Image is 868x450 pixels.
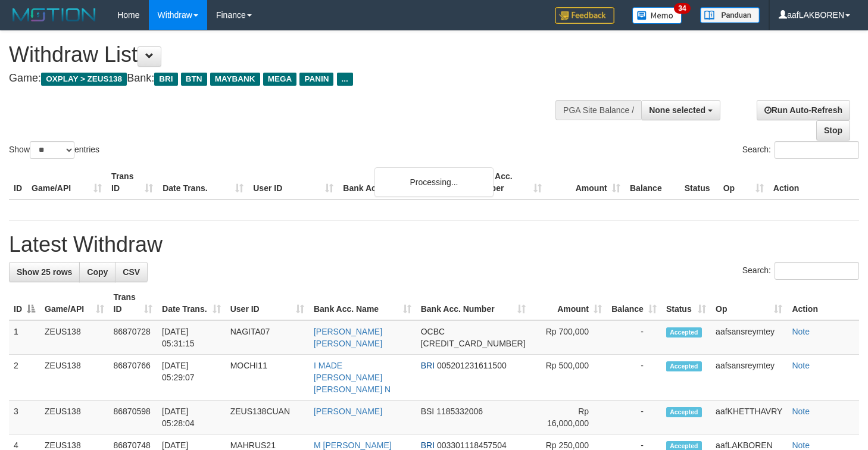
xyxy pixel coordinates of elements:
[9,165,27,199] th: ID
[607,320,661,355] td: -
[226,286,309,320] th: User ID: activate to sort column ascending
[41,73,127,86] span: OXPLAY > ZEUS138
[299,73,333,86] span: PANIN
[436,407,483,416] span: Copy 1185332006 to clipboard
[337,73,353,86] span: ...
[530,355,607,401] td: Rp 500,000
[421,440,435,450] span: BRI
[530,320,607,355] td: Rp 700,000
[226,355,309,401] td: MOCHI11
[742,141,859,159] label: Search:
[30,141,74,159] select: Showentries
[742,262,859,280] label: Search:
[421,361,435,370] span: BRI
[711,320,787,355] td: aafsansreymtey
[787,286,859,320] th: Action
[338,165,467,199] th: Bank Acc. Name
[437,440,507,450] span: Copy 003301118457504 to clipboard
[181,73,207,86] span: BTN
[530,286,607,320] th: Amount: activate to sort column ascending
[9,286,40,320] th: ID: activate to sort column descending
[607,286,661,320] th: Balance: activate to sort column ascending
[437,361,507,370] span: Copy 005201231611500 to clipboard
[641,100,720,120] button: None selected
[309,286,416,320] th: Bank Acc. Name: activate to sort column ascending
[314,361,391,394] a: I MADE [PERSON_NAME] [PERSON_NAME] N
[719,165,769,199] th: Op
[661,286,711,320] th: Status: activate to sort column ascending
[157,401,226,435] td: [DATE] 05:28:04
[666,361,702,371] span: Accepted
[9,43,567,67] h1: Withdraw List
[711,286,787,320] th: Op: activate to sort column ascending
[154,73,177,86] span: BRI
[792,440,810,450] a: Note
[649,105,705,115] span: None selected
[9,355,40,401] td: 2
[711,401,787,435] td: aafKHETTHAVRY
[109,320,158,355] td: 86870728
[314,440,392,450] a: M [PERSON_NAME]
[40,355,109,401] td: ZEUS138
[607,401,661,435] td: -
[674,3,690,14] span: 34
[530,401,607,435] td: Rp 16,000,000
[775,262,859,280] input: Search:
[17,267,72,277] span: Show 25 rows
[40,401,109,435] td: ZEUS138
[632,7,682,24] img: Button%20Memo.svg
[157,320,226,355] td: [DATE] 05:31:15
[775,141,859,159] input: Search:
[9,233,859,257] h1: Latest Withdraw
[625,165,680,199] th: Balance
[9,401,40,435] td: 3
[226,320,309,355] td: NAGITA07
[123,267,140,277] span: CSV
[109,286,158,320] th: Trans ID: activate to sort column ascending
[711,355,787,401] td: aafsansreymtey
[109,355,158,401] td: 86870766
[680,165,719,199] th: Status
[109,401,158,435] td: 86870598
[226,401,309,435] td: ZEUS138CUAN
[555,100,641,120] div: PGA Site Balance /
[700,7,760,23] img: panduan.png
[107,165,158,199] th: Trans ID
[9,73,567,85] h4: Game: Bank:
[9,6,99,24] img: MOTION_logo.png
[769,165,859,199] th: Action
[757,100,850,120] a: Run Auto-Refresh
[157,355,226,401] td: [DATE] 05:29:07
[9,141,99,159] label: Show entries
[158,165,248,199] th: Date Trans.
[421,407,435,416] span: BSI
[314,407,382,416] a: [PERSON_NAME]
[816,120,850,140] a: Stop
[157,286,226,320] th: Date Trans.: activate to sort column ascending
[210,73,260,86] span: MAYBANK
[40,320,109,355] td: ZEUS138
[792,407,810,416] a: Note
[555,7,614,24] img: Feedback.jpg
[9,320,40,355] td: 1
[607,355,661,401] td: -
[467,165,546,199] th: Bank Acc. Number
[792,361,810,370] a: Note
[263,73,297,86] span: MEGA
[314,327,382,348] a: [PERSON_NAME] [PERSON_NAME]
[40,286,109,320] th: Game/API: activate to sort column ascending
[115,262,148,282] a: CSV
[666,327,702,337] span: Accepted
[9,262,80,282] a: Show 25 rows
[79,262,115,282] a: Copy
[421,327,445,336] span: OCBC
[248,165,338,199] th: User ID
[666,407,702,417] span: Accepted
[792,327,810,336] a: Note
[87,267,108,277] span: Copy
[374,167,494,197] div: Processing...
[547,165,625,199] th: Amount
[27,165,107,199] th: Game/API
[421,339,526,348] span: Copy 693818301550 to clipboard
[416,286,530,320] th: Bank Acc. Number: activate to sort column ascending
